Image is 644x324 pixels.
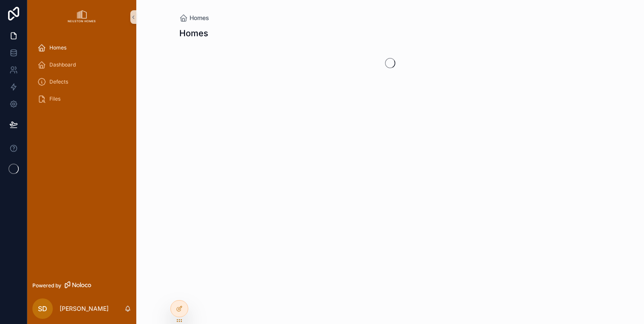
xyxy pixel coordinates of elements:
span: SD [38,304,47,314]
span: Homes [49,44,66,51]
span: Dashboard [49,61,76,68]
a: Powered by [27,278,136,293]
a: Homes [32,40,131,55]
a: Homes [179,14,209,22]
span: Files [49,95,60,102]
span: Powered by [32,282,61,289]
img: App logo [68,10,95,24]
p: [PERSON_NAME] [60,304,109,313]
span: Defects [49,78,68,85]
a: Defects [32,74,131,90]
div: scrollable content [27,34,136,118]
a: Dashboard [32,57,131,72]
a: Files [32,91,131,107]
h1: Homes [179,27,208,39]
span: Homes [190,14,209,22]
